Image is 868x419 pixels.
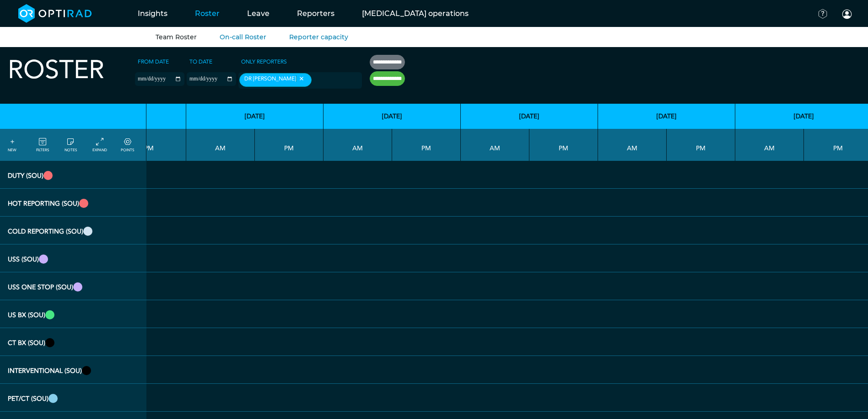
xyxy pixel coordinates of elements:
[18,4,92,23] img: brand-opti-rad-logos-blue-and-white-d2f68631ba2948856bd03f2d395fb146ddc8fb01b4b6e9315ea85fa773367...
[186,104,323,129] th: [DATE]
[392,129,461,161] th: PM
[135,55,172,69] label: From date
[8,137,16,153] a: NEW
[289,33,348,41] a: Reporter capacity
[296,75,307,82] button: Remove item: 'ebed7c8e-7538-4a4a-86a4-0d99ffeca497'
[255,129,323,161] th: PM
[65,137,77,153] a: show/hide notes
[8,55,104,85] h2: Roster
[220,33,266,41] a: On-call Roster
[598,104,735,129] th: [DATE]
[323,104,461,129] th: [DATE]
[323,129,392,161] th: AM
[313,76,359,85] input: null
[667,129,735,161] th: PM
[238,55,290,69] label: Only Reporters
[735,129,804,161] th: AM
[598,129,667,161] th: AM
[529,129,598,161] th: PM
[461,129,529,161] th: AM
[112,129,186,161] th: PM
[92,137,107,153] a: collapse/expand entries
[461,104,598,129] th: [DATE]
[239,73,312,87] div: Dr [PERSON_NAME]
[121,137,134,153] a: collapse/expand expected points
[187,55,215,69] label: To date
[36,137,49,153] a: FILTERS
[156,33,197,41] a: Team Roster
[186,129,255,161] th: AM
